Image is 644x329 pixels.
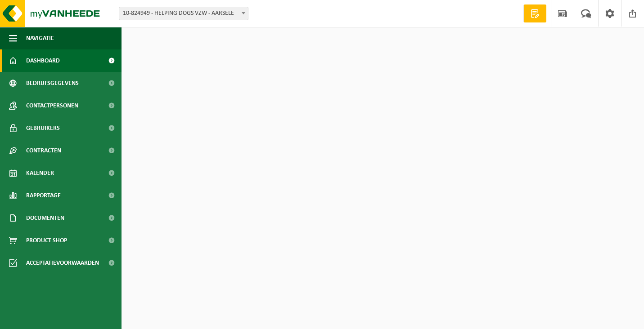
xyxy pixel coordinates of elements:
span: Acceptatievoorwaarden [26,252,99,274]
span: Product Shop [26,229,67,252]
span: Contracten [26,139,61,162]
span: Dashboard [26,49,60,72]
span: Navigatie [26,27,54,49]
span: Contactpersonen [26,94,78,117]
span: 10-824949 - HELPING DOGS VZW - AARSELE [119,7,248,20]
span: Documenten [26,207,64,229]
span: 10-824949 - HELPING DOGS VZW - AARSELE [119,7,248,20]
span: Rapportage [26,184,61,207]
span: Kalender [26,162,54,184]
span: Bedrijfsgegevens [26,72,79,94]
span: Gebruikers [26,117,60,139]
